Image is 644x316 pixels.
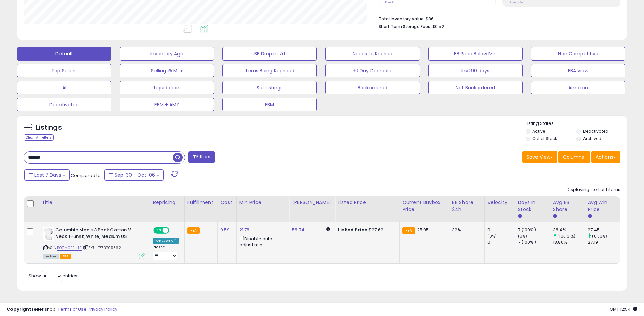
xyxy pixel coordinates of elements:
button: Selling @ Max [120,64,214,77]
a: B07MQFRJHR [57,245,82,251]
button: FBA View [531,64,625,77]
small: (0%) [487,233,497,239]
div: Disable auto adjust min [239,235,284,248]
div: 18.86% [553,239,585,245]
span: Last 7 Days [34,172,61,178]
button: Deactivated [17,98,111,111]
button: Default [17,47,111,61]
div: Clear All Filters [24,134,54,141]
label: Deactivated [583,128,609,134]
span: Columns [563,154,584,160]
strong: Copyright [7,306,31,312]
div: Displaying 1 to 1 of 1 items [567,187,620,193]
button: Sep-30 - Oct-06 [104,169,164,181]
div: 0 [487,227,515,233]
span: All listings currently available for purchase on Amazon [43,254,59,259]
b: Total Inventory Value: [379,16,425,22]
a: 9.59 [220,227,230,233]
button: FBM [222,98,317,111]
div: 0 [487,239,515,245]
b: Columbia Men's 3 Pack Cotton V-Neck T-Shirt, White, Medium US [55,227,138,241]
div: Avg BB Share [553,199,582,213]
button: Liquidation [120,81,214,94]
button: Not Backordered [428,81,523,94]
div: 27.45 [588,227,620,233]
div: ASIN: [43,227,145,258]
div: Cost [220,199,234,206]
span: 2025-10-14 12:54 GMT [610,306,637,312]
button: Filters [188,151,215,163]
button: Last 7 Days [24,169,70,181]
button: Set Listings [222,81,317,94]
div: Amazon AI * [153,238,179,244]
a: Terms of Use [58,306,87,312]
button: FBM + AMZ [120,98,214,111]
div: Current Buybox Price [402,199,446,213]
div: Fulfillment [187,199,215,206]
small: (103.61%) [557,233,575,239]
span: 25.95 [417,227,429,233]
button: Needs to Reprice [325,47,420,61]
button: Columns [558,151,590,163]
small: Prev: 0 [385,0,395,4]
button: Inventory Age [120,47,214,61]
label: Active [532,128,545,134]
span: Sep-30 - Oct-06 [115,172,155,178]
button: Top Sellers [17,64,111,77]
span: | SKU: E77BB09362 [83,245,121,250]
button: Save View [522,151,557,163]
div: 38.4% [553,227,585,233]
button: Backordered [325,81,420,94]
span: FBA [60,254,71,259]
span: OFF [168,228,179,233]
small: FBA [187,227,200,234]
div: Repricing [153,199,182,206]
button: BB Drop in 7d [222,47,317,61]
a: Privacy Policy [88,306,117,312]
div: 27.19 [588,239,620,245]
div: Avg Win Price [588,199,617,213]
button: Amazon [531,81,625,94]
div: [PERSON_NAME] [292,199,332,206]
button: Items Being Repriced [222,64,317,77]
img: 31Yj-X1sIuL._SL40_.jpg [43,227,54,241]
div: Listed Price [338,199,397,206]
a: 58.74 [292,227,304,233]
span: Compared to: [71,172,102,179]
small: Avg BB Share. [553,213,557,219]
small: Avg Win Price. [588,213,592,219]
button: Non Competitive [531,47,625,61]
div: Preset: [153,245,179,260]
span: ON [154,228,163,233]
button: AI [17,81,111,94]
b: Listed Price: [338,227,369,233]
h5: Listings [36,123,62,132]
div: 32% [452,227,479,233]
div: seller snap | | [7,306,117,313]
div: 7 (100%) [518,239,550,245]
div: Title [42,199,147,206]
div: Velocity [487,199,512,206]
button: Inv>90 days [428,64,523,77]
li: $86 [379,14,615,22]
div: Days In Stock [518,199,547,213]
small: FBA [402,227,415,234]
div: Min Price [239,199,286,206]
div: BB Share 24h. [452,199,482,213]
small: (0.96%) [592,233,607,239]
small: Days In Stock. [518,213,522,219]
small: (0%) [518,233,527,239]
div: $27.62 [338,227,394,233]
label: Archived [583,136,601,141]
a: 21.78 [239,227,250,233]
button: Actions [591,151,620,163]
b: Short Term Storage Fees: [379,24,431,29]
div: 7 (100%) [518,227,550,233]
span: $0.52 [432,23,444,30]
button: BB Price Below Min [428,47,523,61]
button: 30 Day Decrease [325,64,420,77]
small: Prev: N/A [510,0,523,4]
span: Show: entries [29,273,77,279]
p: Listing States: [526,120,627,127]
label: Out of Stock [532,136,557,141]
